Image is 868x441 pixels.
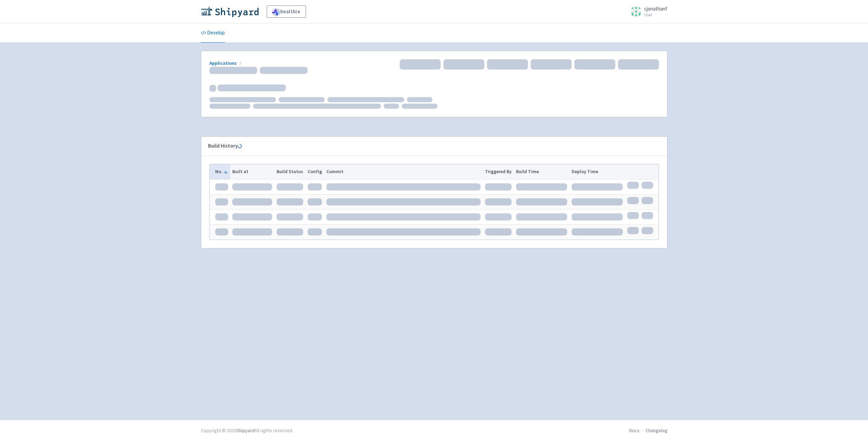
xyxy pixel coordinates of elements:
[629,427,639,434] a: Docs
[208,142,649,150] div: Build History
[514,164,570,179] th: Build Time
[236,427,254,434] a: Shipyard
[644,5,667,12] span: cjonathanf
[627,6,667,17] a: cjonathanf User
[646,427,667,434] a: Changelog
[201,427,293,434] div: Copyright © 2025 All rights reserved.
[275,164,306,179] th: Build Status
[569,164,625,179] th: Deploy Time
[644,13,667,17] small: User
[209,60,243,66] a: Applications
[215,168,228,175] button: No.
[201,6,259,17] img: Shipyard logo
[483,164,514,179] th: Triggered By
[201,24,225,43] a: Develop
[324,164,483,179] th: Commit
[230,164,275,179] th: Built at
[305,164,324,179] th: Config
[267,5,306,18] a: healthie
